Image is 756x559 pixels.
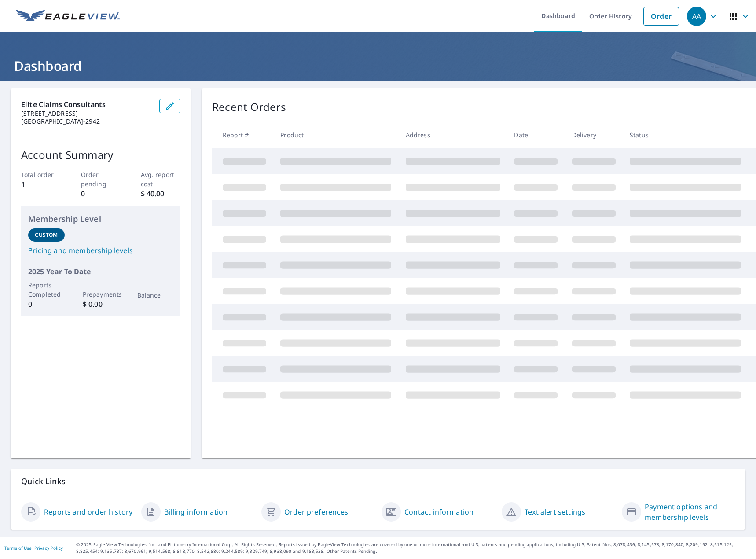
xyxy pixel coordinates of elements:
[21,99,152,110] p: Elite Claims Consultants
[28,266,173,277] p: 2025 Year To Date
[81,170,121,188] p: Order pending
[273,122,398,148] th: Product
[83,299,119,309] p: $ 0.00
[141,170,181,188] p: Avg. report cost
[623,122,748,148] th: Status
[76,541,752,555] p: © 2025 Eagle View Technologies, Inc. and Pictometry International Corp. All Rights Reserved. Repo...
[28,245,173,256] a: Pricing and membership levels
[4,545,63,551] p: |
[507,122,565,148] th: Date
[21,110,152,118] p: [STREET_ADDRESS]
[212,122,273,148] th: Report #
[404,507,473,517] a: Contact information
[21,476,735,487] p: Quick Links
[645,501,735,522] a: Payment options and membership levels
[16,10,120,23] img: EV Logo
[81,188,121,199] p: 0
[83,290,119,299] p: Prepayments
[687,7,706,26] div: AA
[44,507,132,517] a: Reports and order history
[21,179,61,190] p: 1
[34,545,63,551] a: Privacy Policy
[141,188,181,199] p: $ 40.00
[565,122,623,148] th: Delivery
[137,291,174,300] p: Balance
[28,213,173,225] p: Membership Level
[643,7,679,26] a: Order
[212,99,286,115] p: Recent Orders
[21,118,152,125] p: [GEOGRAPHIC_DATA]-2942
[399,122,507,148] th: Address
[284,507,348,517] a: Order preferences
[164,507,228,517] a: Billing information
[28,280,65,299] p: Reports Completed
[28,299,65,309] p: 0
[525,507,585,517] a: Text alert settings
[21,170,61,179] p: Total order
[35,231,58,239] p: Custom
[11,57,745,75] h1: Dashboard
[4,545,32,551] a: Terms of Use
[21,147,180,163] p: Account Summary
